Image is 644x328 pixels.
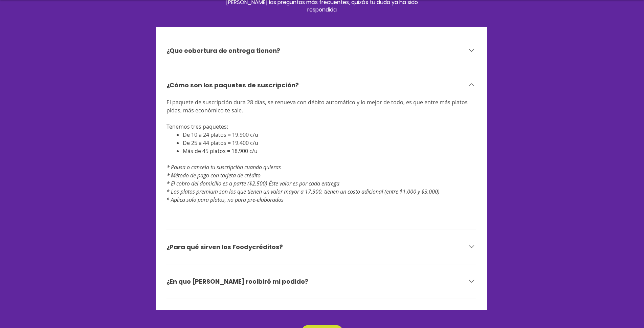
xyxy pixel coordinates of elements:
span: * Aplica solo para platos, no para pre-elaborados [166,196,284,203]
button: ¿Para qué sirven los Foodycréditos? [166,234,476,260]
span: De 25 a 44 platos = 19.400 c/u [183,139,258,147]
iframe: Messagebird Livechat Widget [605,289,637,321]
span: * Pausa o cancela tu suscripción cuando quieras [166,163,281,171]
span: * El cobro del domicilio es a parte ($2.500) Éste valor es por cada entrega [166,180,339,187]
h3: ¿Cómo son los paquetes de suscripción? [166,81,299,89]
h3: ¿Que cobertura de entrega tienen? [166,46,280,55]
span: * Método de pago con tarjeta de crédito [166,172,261,179]
button: ¿Cómo son los paquetes de suscripción? [166,72,476,98]
span: Más de 45 platos = 18.900 c/u [183,147,258,155]
h3: ¿En que [PERSON_NAME] recibiré mi pedido? [166,277,308,286]
button: ¿Que cobertura de entrega tienen? [166,38,476,64]
span: * Los platos premium son los que tienen un valor mayor a 17.900, tienen un costo adicional (entre... [166,188,440,195]
span: De 10 a 24 platos = 19.900 c/u [183,131,258,138]
h3: ¿Para qué sirven los Foodycréditos? [166,243,283,251]
span: El paquete de suscripción dura 28 días, se renueva con débito automático y lo mejor de todo, es q... [166,99,469,114]
button: ¿En que [PERSON_NAME] recibiré mi pedido? [166,268,476,294]
div: ¿Cómo son los paquetes de suscripción? [166,98,476,225]
span: Tenemos tres paquetes: [166,123,228,130]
